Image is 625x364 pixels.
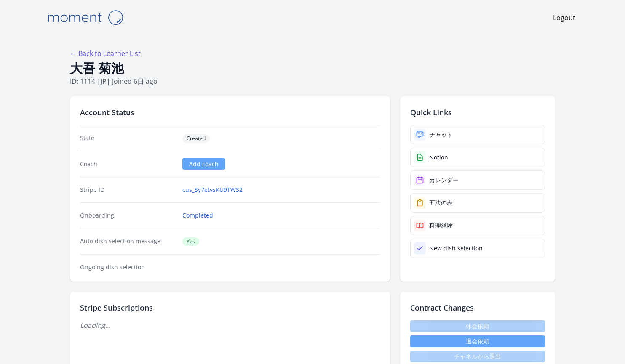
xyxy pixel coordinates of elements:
[410,193,545,213] a: 五法の表
[410,216,545,235] a: 料理経験
[429,153,448,162] div: Notion
[101,77,107,86] span: jp
[80,237,176,246] dt: Auto dish selection message
[410,170,545,190] a: カレンダー
[429,176,459,184] div: カレンダー
[182,211,213,220] a: Completed
[182,158,225,170] a: Add coach
[182,134,210,143] span: Created
[43,7,127,28] img: Moment
[410,106,545,118] h2: Quick Links
[410,335,545,347] button: 退会依頼
[410,239,545,258] a: New dish selection
[80,263,176,271] dt: Ongoing dish selection
[410,148,545,167] a: Notion
[80,302,380,314] h2: Stripe Subscriptions
[429,244,483,252] div: New dish selection
[80,211,176,220] dt: Onboarding
[70,60,555,76] h1: 大吾 菊池
[80,106,380,118] h2: Account Status
[80,160,176,168] dt: Coach
[70,49,141,58] a: ← Back to Learner List
[70,76,555,86] p: ID: 1114 | | Joined 6日 ago
[429,199,453,207] div: 五法の表
[410,351,545,362] span: チャネルから退出
[80,320,380,330] p: Loading...
[410,302,545,314] h2: Contract Changes
[410,125,545,144] a: チャット
[80,186,176,194] dt: Stripe ID
[429,221,453,230] div: 料理経験
[80,134,176,143] dt: State
[553,13,575,23] a: Logout
[182,186,243,194] a: cus_Sy7etvsKU9TWS2
[182,237,199,246] span: Yes
[429,130,453,139] div: チャット
[410,320,545,332] span: 休会依頼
